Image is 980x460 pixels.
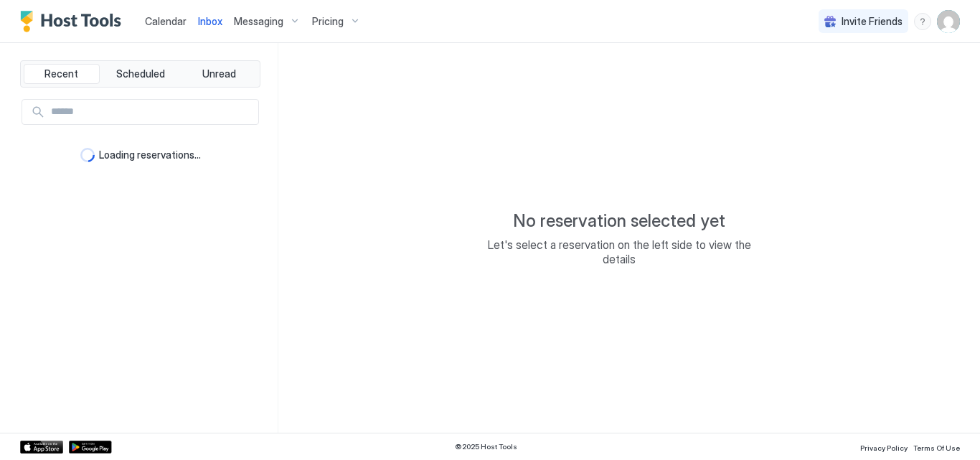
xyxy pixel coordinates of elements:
a: Privacy Policy [860,439,908,454]
input: Input Field [45,100,258,124]
span: Calendar [145,15,187,27]
div: User profile [937,10,960,33]
span: Inbox [198,15,222,27]
span: Pricing [312,15,344,28]
span: Let's select a reservation on the left side to view the details [476,238,763,266]
span: Loading reservations... [99,149,201,161]
div: menu [914,13,931,30]
span: Terms Of Use [913,443,960,452]
div: tab-group [20,60,260,88]
button: Recent [24,64,100,84]
button: Unread [181,64,257,84]
span: Recent [44,67,78,80]
span: Invite Friends [842,15,903,28]
a: Terms Of Use [913,439,960,454]
button: Scheduled [103,64,179,84]
a: Host Tools Logo [20,11,128,32]
a: App Store [20,441,63,454]
a: Calendar [145,14,187,29]
span: Privacy Policy [860,443,908,452]
span: © 2025 Host Tools [455,442,517,451]
span: Scheduled [116,67,165,80]
a: Google Play Store [69,441,112,454]
span: Messaging [234,15,283,28]
span: Unread [202,67,236,80]
span: No reservation selected yet [513,210,725,232]
a: Inbox [198,14,222,29]
div: loading [80,148,95,162]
